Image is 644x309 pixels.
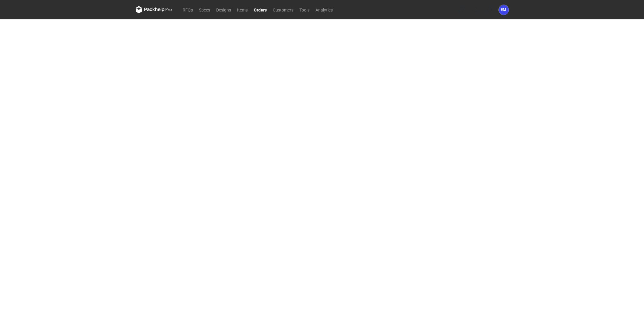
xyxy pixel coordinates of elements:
[312,6,336,13] a: Analytics
[234,6,251,13] a: Items
[251,6,270,13] a: Orders
[499,5,509,15] button: EM
[499,5,509,15] div: Ewelina Macek
[270,6,296,13] a: Customers
[213,6,234,13] a: Designs
[296,6,312,13] a: Tools
[196,6,213,13] a: Specs
[180,6,196,13] a: RFQs
[136,6,172,13] svg: Packhelp Pro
